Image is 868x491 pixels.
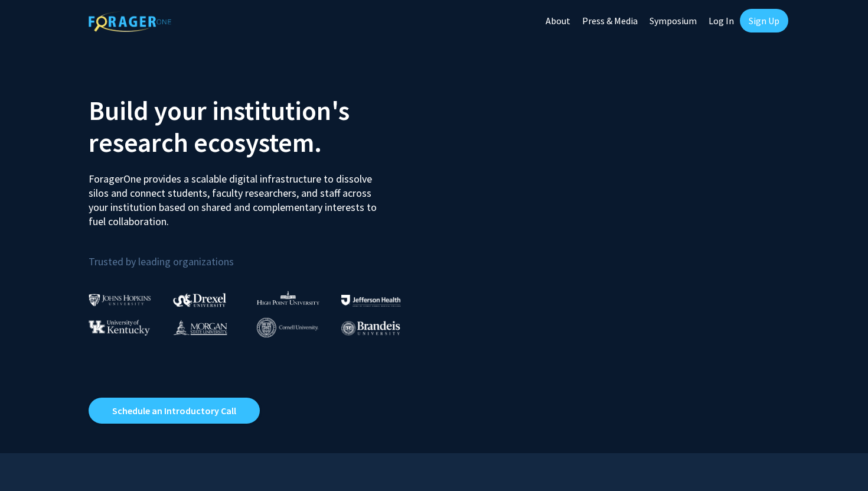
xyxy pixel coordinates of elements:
a: Opens in a new tab [89,398,260,424]
img: Cornell University [257,318,318,337]
img: Thomas Jefferson University [341,295,400,306]
img: Johns Hopkins University [89,294,151,306]
img: University of Kentucky [89,320,150,336]
img: Brandeis University [341,321,400,336]
img: ForagerOne Logo [89,11,171,32]
img: Morgan State University [173,320,227,335]
p: ForagerOne provides a scalable digital infrastructure to dissolve silos and connect students, fac... [89,163,385,229]
h2: Build your institution's research ecosystem. [89,95,425,158]
a: Sign Up [740,9,788,32]
img: Drexel University [173,293,226,307]
img: High Point University [257,291,319,305]
p: Trusted by leading organizations [89,238,425,271]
